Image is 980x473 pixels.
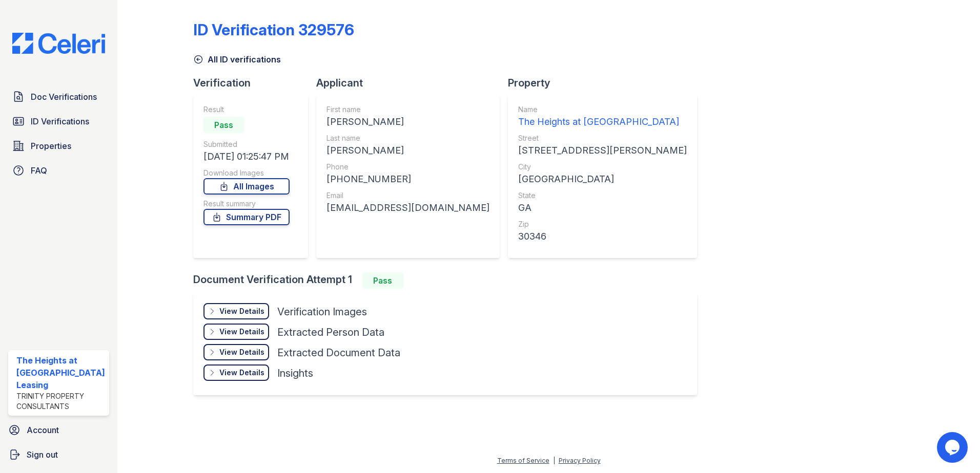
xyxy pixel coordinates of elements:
a: Properties [8,136,109,156]
div: | [553,457,555,464]
div: [GEOGRAPHIC_DATA] [518,172,687,186]
div: 30346 [518,229,687,244]
a: All Images [203,178,290,195]
div: The Heights at [GEOGRAPHIC_DATA] Leasing [16,354,105,391]
div: Verification [193,76,316,90]
div: Result summary [203,199,290,209]
div: View Details [219,347,264,357]
span: ID Verifications [31,115,89,127]
div: Pass [362,272,403,289]
div: Applicant [316,76,508,90]
a: All ID verifications [193,53,281,66]
div: Name [518,104,687,115]
div: Zip [518,219,687,229]
div: View Details [219,327,264,337]
span: Doc Verifications [31,91,97,103]
div: [PERSON_NAME] [326,143,489,158]
div: Trinity Property Consultants [16,391,105,412]
div: GA [518,201,687,215]
div: Street [518,133,687,143]
div: City [518,162,687,172]
div: Document Verification Attempt 1 [193,272,705,289]
div: Insights [277,366,313,380]
div: Extracted Document Data [277,346,400,360]
div: State [518,190,687,201]
a: Doc Verifications [8,87,109,107]
a: FAQ [8,160,109,181]
div: Pass [203,117,244,133]
a: ID Verifications [8,111,109,132]
iframe: chat widget [937,432,970,463]
div: [DATE] 01:25:47 PM [203,149,290,164]
div: [EMAIL_ADDRESS][DOMAIN_NAME] [326,201,489,215]
span: Account [27,424,59,436]
div: Phone [326,162,489,172]
div: The Heights at [GEOGRAPHIC_DATA] [518,115,687,129]
a: Terms of Service [497,457,549,464]
a: Sign out [4,444,113,465]
div: Result [203,104,290,115]
div: ID Verification 329576 [193,20,354,39]
div: Verification Images [277,305,367,319]
div: Last name [326,133,489,143]
span: Properties [31,140,71,152]
div: [PHONE_NUMBER] [326,172,489,186]
a: Name The Heights at [GEOGRAPHIC_DATA] [518,104,687,129]
div: Email [326,190,489,201]
div: First name [326,104,489,115]
div: View Details [219,368,264,378]
a: Account [4,420,113,440]
span: Sign out [27,448,58,461]
span: FAQ [31,164,47,177]
div: View Details [219,306,264,316]
div: [STREET_ADDRESS][PERSON_NAME] [518,143,687,158]
a: Summary PDF [203,209,290,225]
a: Privacy Policy [559,457,601,464]
div: Download Images [203,168,290,178]
div: Submitted [203,139,290,149]
div: [PERSON_NAME] [326,115,489,129]
div: Property [508,76,705,90]
img: CE_Logo_Blue-a8612792a0a2168367f1c8372b55b34899dd931a85d93a1a3d3e32e68fde9ad4.png [4,33,113,54]
div: Extracted Person Data [277,325,384,339]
